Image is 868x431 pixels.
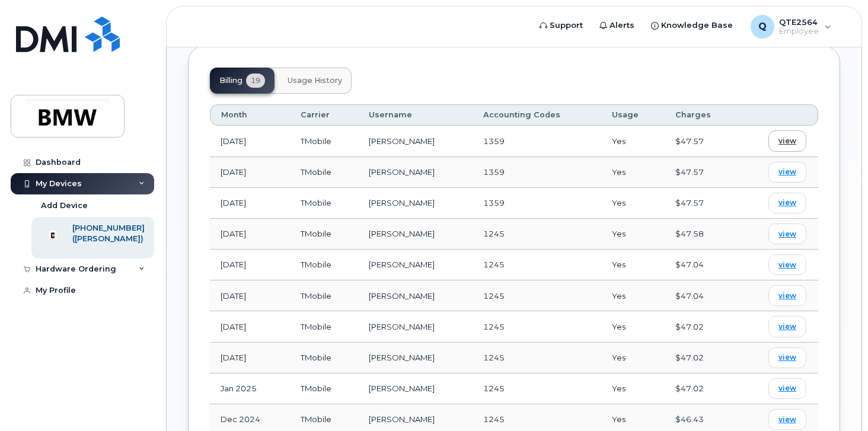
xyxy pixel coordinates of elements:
[290,373,358,404] td: TMobile
[768,316,806,337] a: view
[210,157,290,188] td: [DATE]
[675,136,729,147] div: $47.57
[358,219,473,250] td: [PERSON_NAME]
[531,14,591,37] a: Support
[768,285,806,306] a: view
[768,378,806,399] a: view
[601,157,664,188] td: Yes
[358,104,473,126] th: Username
[778,383,796,394] span: view
[210,219,290,250] td: [DATE]
[483,414,505,424] span: 1245
[609,20,634,31] span: Alerts
[675,228,729,240] div: $47.58
[601,188,664,219] td: Yes
[778,167,796,177] span: view
[665,104,739,126] th: Charges
[591,14,643,37] a: Alerts
[768,193,806,213] a: view
[210,250,290,280] td: [DATE]
[210,311,290,342] td: [DATE]
[778,414,796,425] span: view
[778,260,796,270] span: view
[768,409,806,430] a: view
[758,20,767,34] span: Q
[768,347,806,368] a: view
[288,76,342,85] span: Usage History
[816,379,859,422] iframe: Messenger Launcher
[675,290,729,302] div: $47.04
[675,197,729,209] div: $47.57
[768,130,806,151] a: view
[778,229,796,240] span: view
[290,311,358,342] td: TMobile
[210,343,290,373] td: [DATE]
[358,280,473,311] td: [PERSON_NAME]
[778,290,796,301] span: view
[643,14,741,37] a: Knowledge Base
[675,414,729,425] div: $46.43
[210,373,290,404] td: Jan 2025
[675,167,729,178] div: $47.57
[778,136,796,146] span: view
[675,383,729,394] div: $47.02
[601,126,664,157] td: Yes
[779,17,819,27] span: QTE2564
[778,321,796,332] span: view
[290,157,358,188] td: TMobile
[290,219,358,250] td: TMobile
[779,27,819,36] span: Employee
[483,353,505,362] span: 1245
[358,250,473,280] td: [PERSON_NAME]
[601,104,664,126] th: Usage
[768,224,806,244] a: view
[358,188,473,219] td: [PERSON_NAME]
[290,280,358,311] td: TMobile
[601,219,664,250] td: Yes
[358,311,473,342] td: [PERSON_NAME]
[358,126,473,157] td: [PERSON_NAME]
[358,343,473,373] td: [PERSON_NAME]
[768,254,806,275] a: view
[358,157,473,188] td: [PERSON_NAME]
[358,373,473,404] td: [PERSON_NAME]
[483,167,505,177] span: 1359
[290,188,358,219] td: TMobile
[483,198,505,207] span: 1359
[290,343,358,373] td: TMobile
[778,352,796,363] span: view
[601,343,664,373] td: Yes
[210,280,290,311] td: [DATE]
[675,259,729,270] div: $47.04
[601,280,664,311] td: Yes
[210,188,290,219] td: [DATE]
[483,384,505,393] span: 1245
[483,260,505,269] span: 1245
[768,162,806,183] a: view
[601,311,664,342] td: Yes
[483,322,505,331] span: 1245
[483,136,505,146] span: 1359
[550,20,583,31] span: Support
[601,250,664,280] td: Yes
[675,321,729,333] div: $47.02
[290,104,358,126] th: Carrier
[483,291,505,301] span: 1245
[778,197,796,208] span: view
[290,250,358,280] td: TMobile
[473,104,602,126] th: Accounting Codes
[290,126,358,157] td: TMobile
[210,104,290,126] th: Month
[483,229,505,238] span: 1245
[210,126,290,157] td: [DATE]
[675,352,729,363] div: $47.02
[601,373,664,404] td: Yes
[661,20,733,31] span: Knowledge Base
[742,15,840,39] div: QTE2564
